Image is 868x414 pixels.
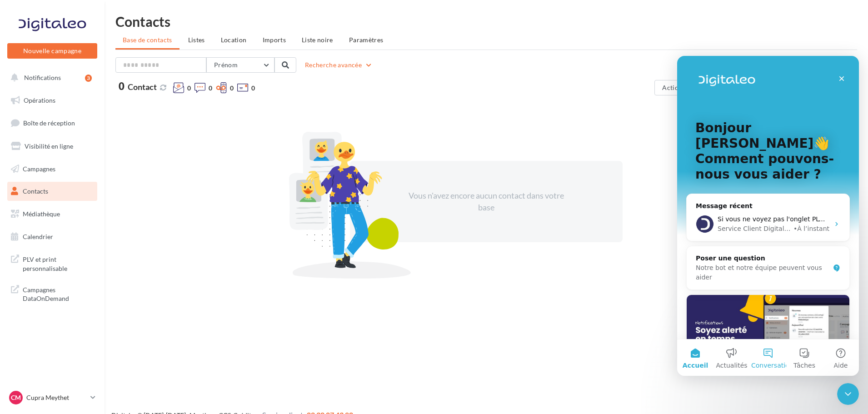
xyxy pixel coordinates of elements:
[23,253,94,273] span: PLV et print personnalisable
[26,393,87,402] p: Cupra Meythet
[230,84,234,93] span: 0
[23,233,53,240] span: Calendrier
[662,84,685,91] span: Actions
[206,57,274,73] button: Prénom
[23,165,55,172] span: Campagnes
[11,393,21,402] span: CM
[209,84,212,93] span: 0
[187,84,191,93] span: 0
[5,306,31,313] span: Accueil
[837,383,859,405] iframe: Intercom live chat
[115,15,857,28] h1: Contacts
[214,61,238,69] span: Prénom
[5,68,95,87] button: Notifications 3
[157,306,171,313] span: Aide
[36,284,73,320] button: Actualités
[408,190,564,213] div: Vous n'avez encore aucun contact dans votre base
[116,306,138,313] span: Tâches
[5,205,99,224] a: Médiathèque
[188,36,205,44] span: Listes
[24,96,55,104] span: Opérations
[9,239,173,373] div: Ne manquez rien d'important grâce à l'onglet "Notifications" 🔔
[221,36,247,44] span: Location
[10,239,172,303] img: Ne manquez rien d'important grâce à l'onglet "Notifications" 🔔
[263,36,286,44] span: Imports
[302,36,333,44] span: Liste noire
[5,227,99,246] a: Calendrier
[39,306,70,313] span: Actualités
[654,80,700,95] button: Actions
[5,280,99,307] a: Campagnes DataOnDemand
[74,306,120,313] span: Conversations
[23,210,60,218] span: Médiathèque
[301,60,376,70] button: Recherche avancée
[7,389,97,406] a: CM Cupra Meythet
[5,113,99,133] a: Boîte de réception
[5,182,99,201] a: Contacts
[251,84,255,93] span: 0
[85,75,92,82] div: 3
[5,160,99,179] a: Campagnes
[109,284,145,320] button: Tâches
[73,284,109,320] button: Conversations
[5,249,99,276] a: PLV et print personnalisable
[23,187,48,195] span: Contacts
[5,91,99,110] a: Opérations
[128,82,157,92] span: Contact
[7,43,97,59] button: Nouvelle campagne
[145,284,182,320] button: Aide
[5,137,99,156] a: Visibilité en ligne
[24,74,61,81] span: Notifications
[23,119,75,127] span: Boîte de réception
[349,36,384,44] span: Paramètres
[156,15,173,31] div: Fermer
[119,81,125,91] span: 0
[677,56,859,376] iframe: Intercom live chat
[25,142,73,150] span: Visibilité en ligne
[23,284,94,303] span: Campagnes DataOnDemand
